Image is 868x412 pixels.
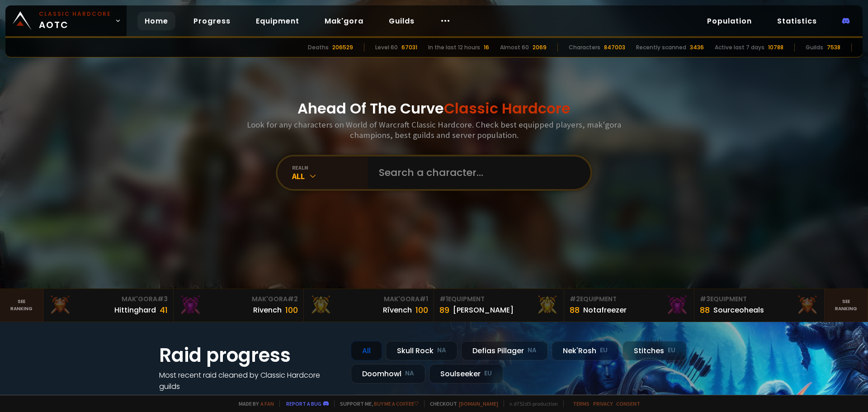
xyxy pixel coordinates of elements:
[434,289,564,322] a: #1Equipment89[PERSON_NAME]
[382,12,422,30] a: Guilds
[593,400,613,407] a: Privacy
[636,43,686,52] div: Recently scanned
[253,304,282,316] div: Rivench
[288,294,298,303] span: # 2
[700,12,759,30] a: Population
[604,43,625,52] div: 847003
[332,43,353,52] div: 206529
[286,400,321,407] a: Report a bug
[186,12,238,30] a: Progress
[825,289,868,322] a: Seeranking
[428,43,480,52] div: In the last 12 hours
[160,304,168,316] div: 41
[564,289,694,322] a: #2Equipment88Notafreezer
[159,341,340,369] h1: Raid progress
[570,294,689,304] div: Equipment
[297,98,571,119] h1: Ahead Of The Curve
[292,164,368,171] div: realm
[700,304,710,316] div: 88
[285,304,298,316] div: 100
[39,10,111,18] small: Classic Hardcore
[444,98,571,118] span: Classic Hardcore
[49,294,168,304] div: Mak'Gora
[137,12,175,30] a: Home
[437,346,446,355] small: NA
[700,294,710,303] span: # 3
[174,289,304,322] a: Mak'Gora#2Rivench100
[383,304,412,316] div: Rîvench
[569,43,600,52] div: Characters
[827,43,840,52] div: 7538
[401,43,417,52] div: 67031
[690,43,704,52] div: 3436
[459,400,498,407] a: [DOMAIN_NAME]
[694,289,825,322] a: #3Equipment88Sourceoheals
[415,304,428,316] div: 100
[420,294,428,303] span: # 1
[373,156,580,189] input: Search a character...
[374,400,419,407] a: Buy me a coffee
[309,294,428,304] div: Mak'Gora
[43,289,174,322] a: Mak'Gora#3Hittinghard41
[484,369,492,378] small: EU
[528,346,537,355] small: NA
[386,341,458,360] div: Skull Rock
[351,364,425,384] div: Doomhowl
[504,400,558,407] span: v. d752d5 - production
[439,294,558,304] div: Equipment
[552,341,619,360] div: Nek'Rosh
[243,119,625,140] h3: Look for any characters on World of Warcraft Classic Hardcore. Check best equipped players, mak'g...
[500,43,529,52] div: Almost 60
[623,341,687,360] div: Stitches
[668,346,675,355] small: EU
[292,171,368,181] div: All
[304,289,434,322] a: Mak'Gora#1Rîvench100
[770,12,824,30] a: Statistics
[179,294,298,304] div: Mak'Gora
[453,304,514,316] div: [PERSON_NAME]
[533,43,547,52] div: 2069
[249,12,307,30] a: Equipment
[159,369,340,392] h4: Most recent raid cleaned by Classic Hardcore guilds
[260,400,274,407] a: a fan
[600,346,608,355] small: EU
[439,304,449,316] div: 89
[713,304,764,316] div: Sourceoheals
[405,369,414,378] small: NA
[461,341,548,360] div: Defias Pillager
[157,294,168,303] span: # 3
[700,294,819,304] div: Equipment
[334,400,419,407] span: Support me,
[5,5,127,36] a: Classic HardcoreAOTC
[233,400,274,407] span: Made by
[317,12,371,30] a: Mak'gora
[768,43,783,52] div: 10788
[583,304,627,316] div: Notafreezer
[570,294,580,303] span: # 2
[375,43,398,52] div: Level 60
[616,400,640,407] a: Consent
[351,341,382,360] div: All
[570,304,580,316] div: 88
[715,43,764,52] div: Active last 7 days
[308,43,329,52] div: Deaths
[573,400,590,407] a: Terms
[424,400,498,407] span: Checkout
[114,304,156,316] div: Hittinghard
[429,364,503,384] div: Soulseeker
[39,10,111,32] span: AOTC
[439,294,448,303] span: # 1
[484,43,489,52] div: 16
[159,393,218,403] a: See all progress
[806,43,823,52] div: Guilds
